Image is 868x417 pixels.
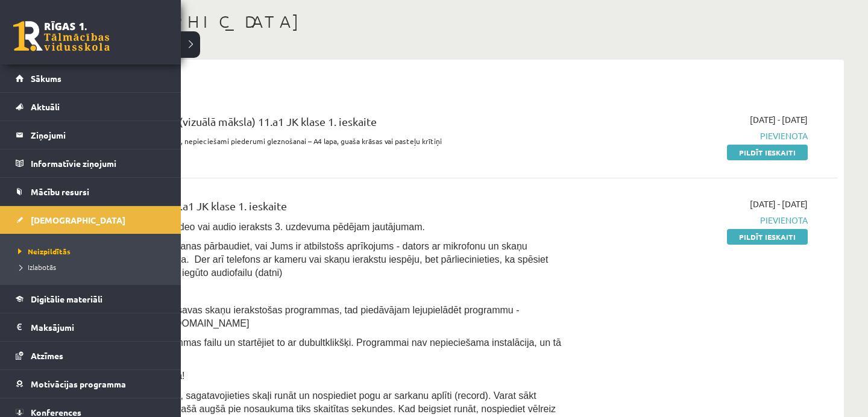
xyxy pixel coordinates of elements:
[15,262,56,272] span: Izlabotās
[90,337,561,361] span: Lejuplādējiet programmas failu un startējiet to ar dubultklikšķi. Programmai nav nepieciešama ins...
[90,113,562,136] div: Kultūra un māksla (vizuālā māksla) 11.a1 JK klase 1. ieskaite
[90,305,519,328] span: Ja Jums nav datorā savas skaņu ierakstošas programmas, tad piedāvājam lejupielādēt programmu - Wa...
[31,313,166,341] legend: Maksājumi
[31,215,125,225] span: [DEMOGRAPHIC_DATA]
[90,222,425,232] span: Ieskaitē būs jāveic video vai audio ieraksts 3. uzdevuma pēdējam jautājumam.
[31,73,61,84] span: Sākums
[580,130,808,142] span: Pievienota
[31,350,63,361] span: Atzīmes
[90,198,562,220] div: Latviešu valoda 11.a1 JK klase 1. ieskaite
[727,229,808,245] a: Pildīt ieskaiti
[16,206,166,234] a: [DEMOGRAPHIC_DATA]
[16,370,166,398] a: Motivācijas programma
[72,11,844,32] h1: [DEMOGRAPHIC_DATA]
[727,145,808,160] a: Pildīt ieskaiti
[15,246,71,256] span: Neizpildītās
[31,101,60,112] span: Aktuāli
[13,21,110,51] a: Rīgas 1. Tālmācības vidusskola
[31,186,89,197] span: Mācību resursi
[15,246,169,257] a: Neizpildītās
[31,293,102,304] span: Digitālie materiāli
[90,241,548,278] span: Pirms ieskaites pildīšanas pārbaudiet, vai Jums ir atbilstošs aprīkojums - dators ar mikrofonu un...
[31,378,126,389] span: Motivācijas programma
[16,149,166,177] a: Informatīvie ziņojumi
[750,113,808,126] span: [DATE] - [DATE]
[31,121,166,149] legend: Ziņojumi
[580,214,808,227] span: Pievienota
[16,121,166,149] a: Ziņojumi
[31,149,166,177] legend: Informatīvie ziņojumi
[16,93,166,121] a: Aktuāli
[15,262,169,272] a: Izlabotās
[16,313,166,341] a: Maksājumi
[16,285,166,313] a: Digitālie materiāli
[750,198,808,210] span: [DATE] - [DATE]
[16,178,166,205] a: Mācību resursi
[16,64,166,92] a: Sākums
[90,136,562,146] p: Ieskaitē būs radošais darbs, nepieciešami piederumi gleznošanai – A4 lapa, guaša krāsas vai paste...
[16,342,166,369] a: Atzīmes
